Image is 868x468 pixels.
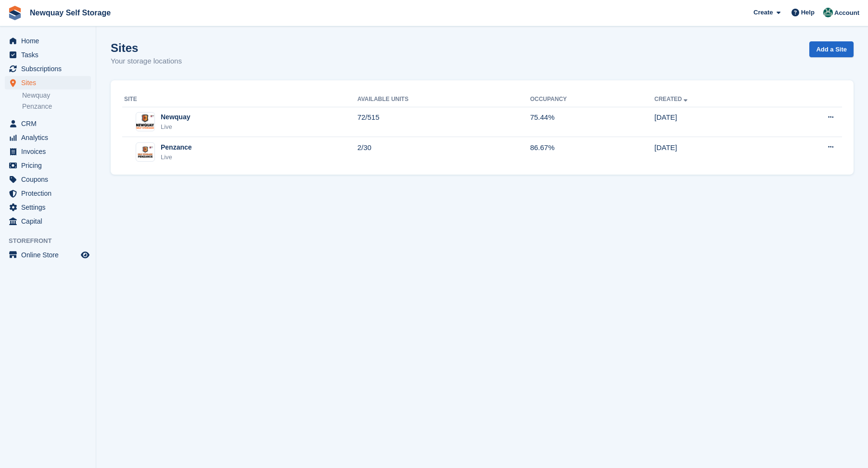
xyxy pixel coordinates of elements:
[5,131,91,144] a: menu
[79,249,91,261] a: Preview store
[21,34,79,48] span: Home
[21,215,79,228] span: Capital
[136,114,154,128] img: Image of Newquay site
[22,102,91,111] a: Penzance
[530,92,654,107] th: Occupancy
[5,145,91,158] a: menu
[122,92,357,107] th: Site
[5,201,91,214] a: menu
[136,145,154,159] img: Image of Penzance site
[5,187,91,200] a: menu
[5,76,91,89] a: menu
[654,96,689,102] a: Created
[5,117,91,130] a: menu
[21,48,79,62] span: Tasks
[5,62,91,76] a: menu
[21,131,79,144] span: Analytics
[5,248,91,262] a: menu
[21,173,79,186] span: Coupons
[21,117,79,130] span: CRM
[161,122,190,132] div: Live
[654,107,773,137] td: [DATE]
[21,201,79,214] span: Settings
[9,236,96,246] span: Storefront
[5,215,91,228] a: menu
[21,145,79,158] span: Invoices
[823,8,833,17] img: JON
[111,56,182,67] p: Your storage locations
[22,91,91,100] a: Newquay
[809,41,854,57] a: Add a Site
[5,34,91,48] a: menu
[21,159,79,172] span: Pricing
[21,62,79,76] span: Subscriptions
[357,107,530,137] td: 72/515
[5,173,91,186] a: menu
[753,8,773,17] span: Create
[654,137,773,167] td: [DATE]
[161,112,190,122] div: Newquay
[21,187,79,200] span: Protection
[834,8,859,18] span: Account
[111,41,182,54] h1: Sites
[357,92,530,107] th: Available Units
[8,6,22,20] img: stora-icon-8386f47178a22dfd0bd8f6a31ec36ba5ce8667c1dd55bd0f319d3a0aa187defe.svg
[21,248,79,262] span: Online Store
[530,107,654,137] td: 75.44%
[21,76,79,89] span: Sites
[801,8,815,17] span: Help
[530,137,654,167] td: 86.67%
[357,137,530,167] td: 2/30
[26,5,115,21] a: Newquay Self Storage
[161,152,192,162] div: Live
[161,142,192,152] div: Penzance
[5,159,91,172] a: menu
[5,48,91,62] a: menu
